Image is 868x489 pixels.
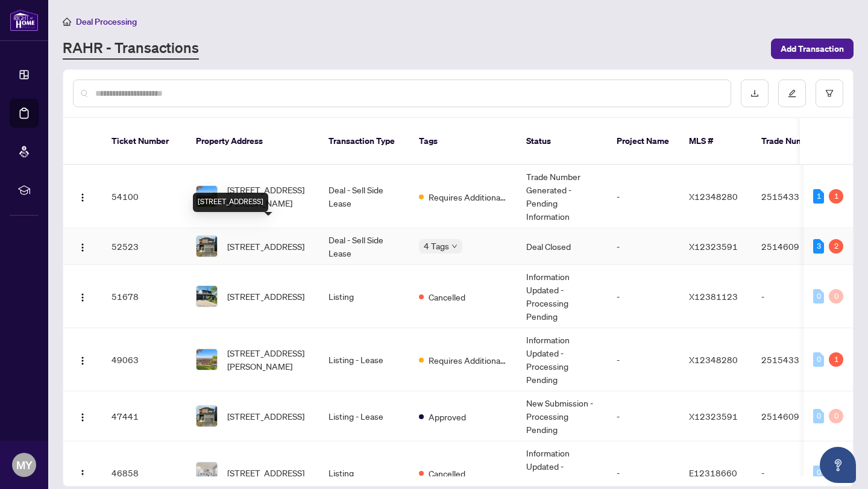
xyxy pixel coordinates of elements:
th: Tags [409,118,517,165]
img: thumbnail-img [197,406,217,426]
span: X12323591 [689,411,738,422]
td: New Submission - Processing Pending [517,391,607,441]
span: [STREET_ADDRESS][PERSON_NAME] [227,346,309,373]
img: Logo [78,293,87,302]
span: 4 Tags [424,239,449,253]
th: Status [517,118,607,165]
td: 54100 [102,165,186,228]
button: Logo [73,350,92,369]
span: Requires Additional Docs [429,354,507,367]
img: thumbnail-img [197,236,217,257]
th: Transaction Type [319,118,409,165]
td: Deal Closed [517,228,607,265]
button: Logo [73,237,92,256]
td: Deal - Sell Side Lease [319,228,409,265]
span: Add Transaction [781,39,844,58]
span: Requires Additional Docs [429,190,507,204]
th: Project Name [607,118,679,165]
button: Logo [73,287,92,306]
span: X12348280 [689,191,738,202]
span: download [750,89,759,98]
td: Listing [319,265,409,328]
img: Logo [78,356,87,366]
td: 52523 [102,228,186,265]
td: 49063 [102,328,186,391]
button: Open asap [820,447,856,483]
span: X12323591 [689,241,738,252]
td: 51678 [102,265,186,328]
span: [STREET_ADDRESS] [227,290,304,303]
div: 3 [813,239,824,254]
button: download [741,79,769,107]
span: down [451,243,458,249]
img: thumbnail-img [197,286,217,307]
img: Logo [78,469,87,479]
div: 0 [829,289,843,304]
span: [STREET_ADDRESS] [227,466,304,479]
span: filter [825,89,834,98]
div: 0 [813,289,824,304]
button: edit [778,79,806,107]
div: 1 [813,189,824,204]
span: home [63,17,71,26]
img: logo [10,9,39,31]
td: - [607,165,679,228]
td: 2514609 [752,391,836,441]
button: Logo [73,187,92,206]
td: - [607,391,679,441]
div: 2 [829,239,843,254]
span: MY [16,456,33,473]
td: - [752,265,836,328]
th: Ticket Number [102,118,186,165]
div: 1 [829,352,843,367]
img: Logo [78,193,87,202]
img: Logo [78,243,87,252]
td: 2515433 [752,165,836,228]
span: Cancelled [429,290,465,304]
td: 2515433 [752,328,836,391]
button: filter [816,79,843,107]
img: thumbnail-img [197,463,217,483]
th: Property Address [186,118,319,165]
span: Approved [429,410,466,423]
th: MLS # [679,118,752,165]
td: 47441 [102,391,186,441]
span: X12381123 [689,291,738,302]
td: - [607,265,679,328]
div: 0 [813,409,824,423]
td: - [607,228,679,265]
span: E12318660 [689,467,737,478]
img: Logo [78,413,87,422]
span: X12348280 [689,354,738,365]
span: edit [788,89,796,98]
td: Information Updated - Processing Pending [517,328,607,391]
div: [STREET_ADDRESS] [193,193,268,212]
td: 2514609 [752,228,836,265]
button: Logo [73,463,92,482]
button: Add Transaction [771,39,854,59]
div: 0 [829,409,843,423]
th: Trade Number [752,118,836,165]
td: Listing - Lease [319,391,409,441]
span: Deal Processing [76,16,137,27]
a: RAHR - Transactions [63,38,199,60]
div: 0 [813,466,824,480]
img: thumbnail-img [197,186,217,207]
span: [STREET_ADDRESS][PERSON_NAME] [227,183,309,210]
td: Deal - Sell Side Lease [319,165,409,228]
img: thumbnail-img [197,349,217,370]
span: Cancelled [429,467,465,480]
td: Listing - Lease [319,328,409,391]
td: Information Updated - Processing Pending [517,265,607,328]
div: 0 [813,352,824,367]
td: - [607,328,679,391]
button: Logo [73,406,92,426]
div: 1 [829,189,843,204]
span: [STREET_ADDRESS] [227,240,304,253]
span: [STREET_ADDRESS] [227,410,304,423]
td: Trade Number Generated - Pending Information [517,165,607,228]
